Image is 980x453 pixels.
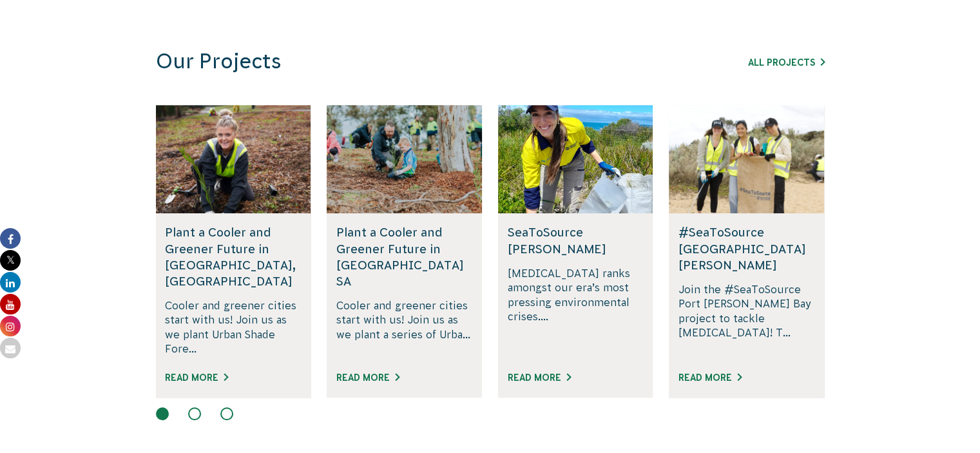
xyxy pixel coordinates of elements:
[748,57,825,68] a: All Projects
[336,224,472,289] h5: Plant a Cooler and Greener Future in [GEOGRAPHIC_DATA] SA
[508,372,571,383] a: Read More
[678,372,742,383] a: Read More
[165,372,228,383] a: Read More
[156,49,651,74] h3: Our Projects
[336,372,399,383] a: Read More
[678,282,814,356] p: Join the #SeaToSource Port [PERSON_NAME] Bay project to tackle [MEDICAL_DATA]! T...
[165,298,301,356] p: Cooler and greener cities start with us! Join us as we plant Urban Shade Fore...
[678,224,814,273] h5: #SeaToSource [GEOGRAPHIC_DATA][PERSON_NAME]
[336,298,472,356] p: Cooler and greener cities start with us! Join us as we plant a series of Urba...
[508,224,644,256] h5: SeaToSource [PERSON_NAME]
[508,266,644,356] p: [MEDICAL_DATA] ranks amongst our era’s most pressing environmental crises....
[165,224,301,289] h5: Plant a Cooler and Greener Future in [GEOGRAPHIC_DATA], [GEOGRAPHIC_DATA]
